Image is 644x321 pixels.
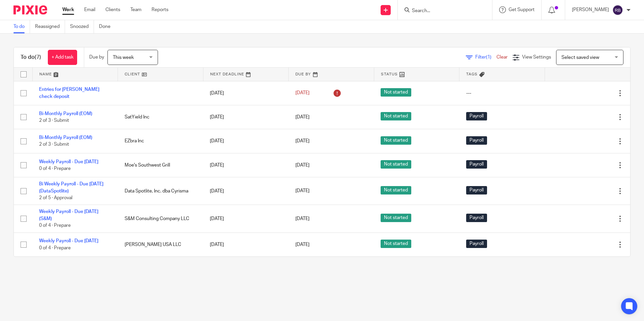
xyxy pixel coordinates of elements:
[466,214,487,222] span: Payroll
[39,135,92,140] a: Bi-Monthly Payroll (EOM)
[486,55,491,60] span: (1)
[89,54,104,61] p: Due by
[295,189,310,193] span: [DATE]
[21,54,41,61] h1: To do
[381,88,411,97] span: Not started
[522,55,551,60] span: View Settings
[105,6,120,13] a: Clients
[572,6,609,13] p: [PERSON_NAME]
[381,186,411,194] span: Not started
[381,240,411,248] span: Not started
[39,246,71,250] span: 0 of 4 · Prepare
[39,142,69,147] span: 2 of 3 · Submit
[203,205,289,233] td: [DATE]
[84,6,95,13] a: Email
[295,115,310,119] span: [DATE]
[39,166,71,171] span: 0 of 4 · Prepare
[118,105,203,129] td: SatYield Inc
[466,160,487,169] span: Payroll
[118,205,203,233] td: S&M Consulting Company LLC
[466,240,487,248] span: Payroll
[381,112,411,120] span: Not started
[203,177,289,205] td: [DATE]
[203,81,289,105] td: [DATE]
[113,55,134,60] span: This week
[203,129,289,153] td: [DATE]
[39,111,92,116] a: Bi-Monthly Payroll (EOM)
[203,233,289,256] td: [DATE]
[411,8,472,14] input: Search
[496,55,508,60] a: Clear
[381,160,411,169] span: Not started
[39,223,71,228] span: 0 of 4 · Prepare
[152,6,168,13] a: Reports
[118,177,203,205] td: Data Spotlite, Inc. dba Cyrisma
[381,136,411,145] span: Not started
[39,239,98,243] a: Weekly Payroll - Due [DATE]
[39,159,98,164] a: Weekly Payroll - Due [DATE]
[35,20,65,33] a: Reassigned
[295,139,310,143] span: [DATE]
[70,20,94,33] a: Snoozed
[39,209,98,221] a: Weekly Payroll - Due [DATE] (S&M)
[295,242,310,247] span: [DATE]
[118,129,203,153] td: EZbra Inc
[13,5,47,14] img: Pixie
[118,233,203,256] td: [PERSON_NAME] USA LLC
[466,90,538,97] div: ---
[295,216,310,221] span: [DATE]
[466,72,478,76] span: Tags
[612,5,623,15] img: svg%3E
[39,182,103,193] a: Bi Weekly Payroll - Due [DATE] (DataSpotlite)
[466,186,487,194] span: Payroll
[48,50,77,65] a: + Add task
[466,112,487,120] span: Payroll
[39,87,99,99] a: Entries for [PERSON_NAME] check deposit
[99,20,116,33] a: Done
[62,6,74,13] a: Work
[295,163,310,168] span: [DATE]
[118,153,203,177] td: Moe's Southwest Grill
[39,118,69,123] span: 2 of 3 · Submit
[475,55,496,60] span: Filter
[466,136,487,145] span: Payroll
[381,214,411,222] span: Not started
[130,6,141,13] a: Team
[203,105,289,129] td: [DATE]
[13,20,30,33] a: To do
[39,195,72,200] span: 2 of 5 · Approval
[35,55,41,60] span: (7)
[295,91,310,96] span: [DATE]
[561,55,599,60] span: Select saved view
[509,7,535,12] span: Get Support
[203,153,289,177] td: [DATE]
